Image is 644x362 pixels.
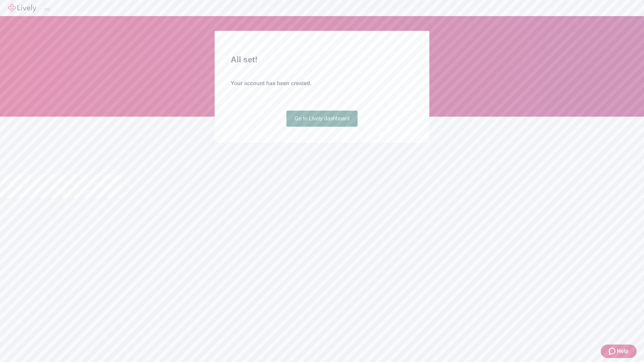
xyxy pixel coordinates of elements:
[231,79,413,87] h4: Your account has been created.
[8,4,36,12] img: Lively
[231,54,413,66] h2: All set!
[609,347,617,355] svg: Zendesk support icon
[286,111,358,127] a: Go to Lively dashboard
[617,347,629,355] span: Help
[44,8,50,10] button: Log out
[601,345,637,358] button: Zendesk support iconHelp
